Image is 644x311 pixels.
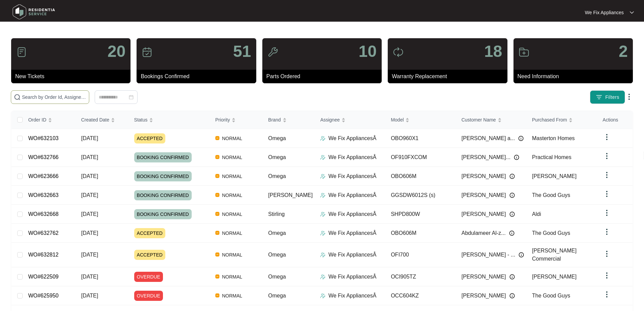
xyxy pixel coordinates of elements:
img: Vercel Logo [215,293,219,297]
td: OCC604KZ [385,286,456,305]
span: [PERSON_NAME] a... [461,134,515,142]
a: WO#632766 [28,154,58,160]
img: dropdown arrow [603,250,611,258]
td: OFI700 [385,243,456,267]
img: Assigner Icon [320,174,326,179]
p: New Tickets [15,72,130,81]
span: Omega [268,135,286,141]
img: Vercel Logo [215,136,219,140]
p: 20 [108,43,125,60]
img: dropdown arrow [603,171,611,179]
img: Info icon [509,293,515,298]
p: We Fix AppliancesÂ [328,273,376,281]
span: [PERSON_NAME]... [461,153,510,161]
span: Assignee [320,116,340,124]
span: [DATE] [81,293,98,298]
span: [DATE] [81,173,98,179]
img: dropdown arrow [603,271,611,280]
img: Vercel Logo [215,274,219,279]
img: residentia service logo [10,2,57,22]
p: 51 [233,43,251,60]
span: NORMAL [219,210,245,218]
th: Order ID [23,111,76,129]
img: dropdown arrow [603,228,611,236]
img: Assigner Icon [320,193,326,198]
td: OF910FXCOM [385,148,456,167]
p: We Fix AppliancesÂ [328,251,376,259]
span: Stirling [268,211,285,217]
th: Created Date [76,111,129,129]
span: Omega [268,230,286,236]
button: filter iconFilters [590,90,625,104]
p: Need Information [518,72,633,81]
span: Priority [215,116,230,124]
span: [PERSON_NAME] [461,210,506,218]
td: GGSDW6012S (s) [385,186,456,205]
span: Practical Homes [532,154,571,160]
th: Customer Name [456,111,527,129]
span: [DATE] [81,192,98,198]
span: The Good Guys [532,230,570,236]
th: Actions [597,111,633,129]
a: WO#623666 [28,173,58,179]
span: Omega [268,274,286,280]
img: dropdown arrow [603,152,611,160]
img: Assigner Icon [320,155,326,160]
input: Search by Order Id, Assignee Name, Customer Name, Brand and Model [22,93,86,101]
img: Info icon [519,252,524,258]
span: BOOKING CONFIRMED [134,190,192,200]
img: Vercel Logo [215,155,219,159]
span: BOOKING CONFIRMED [134,152,192,162]
span: Aldi [532,211,541,217]
img: Info icon [514,155,519,160]
span: NORMAL [219,134,245,142]
img: Vercel Logo [215,193,219,197]
img: Assigner Icon [320,293,326,298]
th: Brand [263,111,315,129]
span: Omega [268,252,286,258]
a: WO#632762 [28,230,58,236]
span: [DATE] [81,274,98,280]
span: Omega [268,154,286,160]
p: We Fix Appliances [585,9,624,16]
span: [DATE] [81,211,98,217]
img: Vercel Logo [215,252,219,257]
img: Vercel Logo [215,231,219,235]
img: Info icon [518,136,524,141]
p: We Fix AppliancesÂ [328,172,376,180]
td: OBO606M [385,224,456,243]
img: dropdown arrow [603,209,611,217]
span: NORMAL [219,153,245,161]
th: Status [129,111,210,129]
a: WO#632103 [28,135,58,141]
span: [PERSON_NAME] Commercial [532,248,577,262]
img: Info icon [509,230,515,236]
img: dropdown arrow [630,11,634,14]
img: Assigner Icon [320,274,326,280]
span: Abdulameer Al-z... [461,229,506,237]
img: filter icon [596,94,602,101]
span: The Good Guys [532,293,570,298]
span: Masterton Homes [532,135,575,141]
span: Status [134,116,148,124]
span: Model [391,116,404,124]
img: Info icon [509,274,515,280]
span: [DATE] [81,230,98,236]
img: Assigner Icon [320,212,326,217]
span: ACCEPTED [134,250,165,260]
span: [PERSON_NAME] [532,173,577,179]
span: NORMAL [219,251,245,259]
span: [PERSON_NAME] - ... [461,251,515,259]
span: NORMAL [219,172,245,180]
span: [DATE] [81,135,98,141]
img: dropdown arrow [603,190,611,198]
span: OVERDUE [134,272,163,282]
img: Vercel Logo [215,174,219,178]
img: Vercel Logo [215,212,219,216]
a: WO#632812 [28,252,58,258]
img: Info icon [509,193,515,198]
span: [PERSON_NAME] [461,292,506,300]
img: dropdown arrow [603,133,611,141]
td: SHPD800W [385,205,456,224]
span: BOOKING CONFIRMED [134,171,192,181]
